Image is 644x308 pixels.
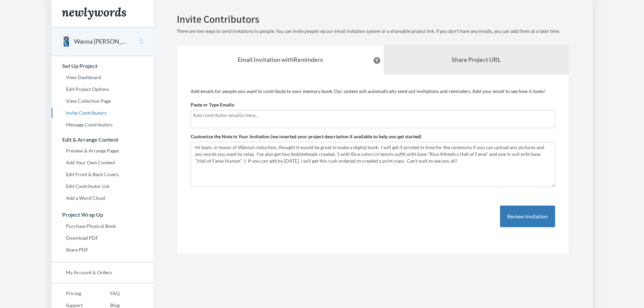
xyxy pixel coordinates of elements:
a: Add Your Own Content [52,158,153,168]
a: Share PDF [52,245,153,255]
label: Paste or Type Emails: [191,101,235,108]
label: Customize the Note in Your Invitation (we inserted your project description if available to help ... [191,133,421,140]
a: Message Contributors [52,120,153,130]
a: Add a Word Cloud [52,193,153,203]
a: Invite Contributors [52,108,153,118]
button: Wanna [PERSON_NAME] '84 [PERSON_NAME] Athletics Hall of Fame [74,37,129,46]
h3: Edit & Arrange Content [52,137,153,143]
b: Share Project URL [452,56,501,63]
h3: Set Up Project [52,63,153,69]
input: Add contributor email(s) here... [193,112,553,119]
a: Edit Project Options [52,84,153,94]
a: Download PDF [52,233,153,243]
img: Newlywords logo [62,7,126,20]
a: View Collection Page [52,96,153,106]
p: There are two ways to send invitations to people. You can invite people via our email invitation ... [177,28,569,35]
a: View Dashboard [52,72,153,82]
a: Purchase Physical Book [52,221,153,231]
h3: Project Wrap Up [52,212,153,218]
a: FAQ [96,288,120,299]
p: Add emails for people you want to contribute to your memory book. Our system will automatically s... [191,88,555,95]
strong: Email Invitation with Reminders [238,56,323,63]
a: Preview & Arrange Pages [52,146,153,156]
textarea: Hi team, in honor of Wanna's induction, thought it would be great to make a digital book. I will ... [191,142,555,187]
a: My Account & Orders [52,267,153,278]
h2: Invite Contributors [177,14,569,25]
a: Edit Front & Back Covers [52,169,153,180]
button: Review Invitation [500,206,555,228]
a: Edit Contributor List [52,181,153,191]
a: Pricing [52,288,96,299]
